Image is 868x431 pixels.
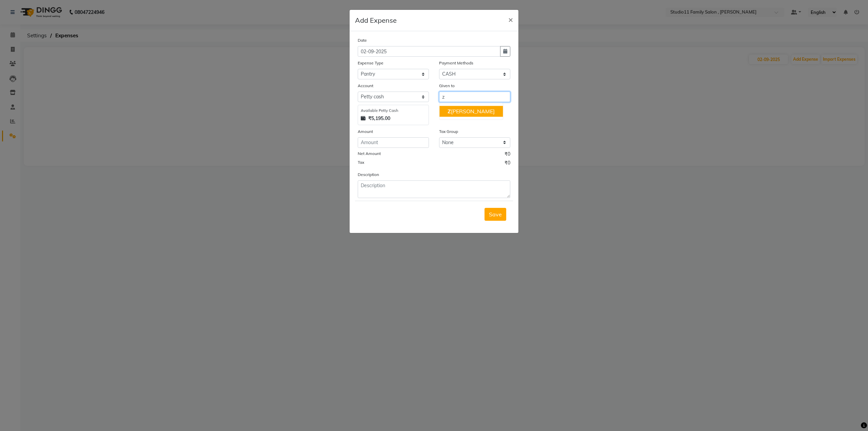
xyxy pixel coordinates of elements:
[503,10,518,29] button: Close
[489,211,502,218] span: Save
[439,83,455,89] label: Given to
[485,208,506,221] button: Save
[358,129,373,135] label: Amount
[358,151,381,157] label: Net Amount
[448,108,495,115] ngb-highlight: [PERSON_NAME]
[358,137,429,148] input: Amount
[368,115,390,122] strong: ₹5,195.00
[508,14,513,24] span: ×
[358,37,367,43] label: Date
[358,83,373,89] label: Account
[358,159,364,165] label: Tax
[439,60,473,66] label: Payment Methods
[358,60,383,66] label: Expense Type
[505,151,510,159] span: ₹0
[358,172,379,178] label: Description
[439,129,458,135] label: Tax Group
[505,159,510,168] span: ₹0
[448,108,451,115] span: Z
[439,92,510,102] input: Given to
[361,108,426,114] div: Available Petty Cash
[355,15,397,25] h5: Add Expense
